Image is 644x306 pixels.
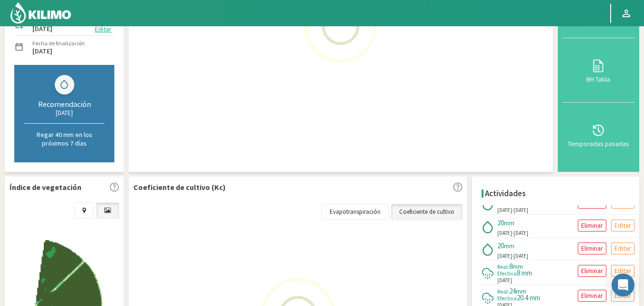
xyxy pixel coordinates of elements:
button: BH Tabla [563,38,634,103]
p: Eliminar [581,265,603,276]
button: Eliminar [578,243,606,254]
button: Eliminar [578,290,606,302]
span: mm [516,287,526,295]
span: [DATE] [513,230,528,236]
div: [DATE] [24,109,104,117]
span: Efectiva [497,270,517,277]
label: [DATE] [32,26,52,32]
p: Regar 40 mm en los próximos 7 días [24,130,104,148]
p: Eliminar [581,220,603,231]
button: Eliminar [578,265,606,277]
span: 8 mm [517,268,532,277]
span: - [512,253,513,259]
button: Editar [611,290,634,302]
div: BH Tabla [565,76,632,83]
label: Fecha de finalización [32,39,85,48]
span: mm [504,242,514,250]
span: [DATE] [497,206,512,214]
span: Real: [497,263,509,270]
span: - [512,230,513,236]
p: Coeficiente de cultivo (Kc) [133,181,226,193]
span: mm [513,262,523,271]
a: Coeficiente de cultivo [391,204,463,220]
button: Editar [611,243,634,254]
button: Editar [611,220,634,232]
div: Recomendación [24,99,104,109]
span: mm [504,219,514,227]
label: [DATE] [32,48,52,54]
span: 8 [509,262,513,271]
p: Editar [614,265,631,276]
span: [DATE] [513,253,528,259]
span: Real: [497,288,509,295]
button: Editar [92,24,114,35]
a: Evapotranspiración [322,204,389,220]
p: Eliminar [581,290,603,301]
button: Temporadas pasadas [563,103,634,167]
span: 20 [497,241,504,250]
span: - [512,207,513,213]
span: [DATE] [497,276,512,285]
span: [DATE] [513,207,528,213]
button: Eliminar [578,220,606,232]
button: Editar [611,265,634,277]
p: Eliminar [581,243,603,254]
span: Efectiva [497,295,517,302]
span: 20.4 mm [517,293,540,302]
h4: Actividades [485,189,526,198]
p: Editar [614,243,631,254]
span: 24 [509,286,516,295]
p: Índice de vegetación [10,181,81,193]
span: [DATE] [497,229,512,237]
span: [DATE] [497,252,512,260]
p: Editar [614,220,631,231]
div: Open Intercom Messenger [612,274,634,296]
div: Temporadas pasadas [565,140,632,147]
span: 20 [497,218,504,227]
img: Kilimo [10,1,72,24]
